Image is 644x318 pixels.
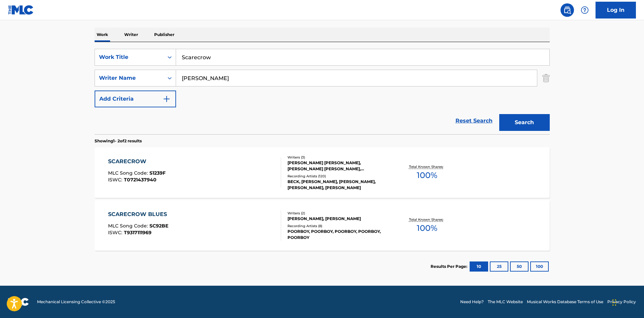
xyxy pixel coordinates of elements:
[460,299,484,305] a: Need Help?
[409,217,445,222] p: Total Known Shares:
[499,114,550,131] button: Search
[163,95,171,103] img: 9d2ae6d4665cec9f34b9.svg
[417,169,437,181] span: 100 %
[530,261,549,272] button: 100
[99,74,160,82] div: Writer Name
[417,222,437,234] span: 100 %
[108,157,166,166] div: SCARECROW
[108,229,124,236] span: ISWC :
[122,28,140,42] p: Writer
[108,170,149,176] span: MLC Song Code :
[287,174,389,179] div: Recording Artists ( 120 )
[152,28,176,42] p: Publisher
[578,3,591,17] div: Help
[542,70,550,86] img: Delete Criterion
[581,6,589,14] img: help
[287,179,389,191] div: BECK, [PERSON_NAME], [PERSON_NAME], [PERSON_NAME], [PERSON_NAME]
[95,28,110,42] p: Work
[95,91,176,107] button: Add Criteria
[563,6,571,14] img: search
[8,298,29,306] img: logo
[510,261,529,272] button: 50
[37,299,115,305] span: Mechanical Licensing Collective © 2025
[108,177,124,183] span: ISWC :
[431,263,469,270] p: Results Per Page:
[452,113,496,128] a: Reset Search
[95,49,550,134] form: Search Form
[490,261,508,272] button: 25
[149,223,168,229] span: SC92BE
[610,286,644,318] iframe: Chat Widget
[612,292,616,313] div: Drag
[95,200,550,251] a: SCARECROW BLUESMLC Song Code:SC92BEISWC:T9317111969Writers (2)[PERSON_NAME], [PERSON_NAME]Recordi...
[287,211,389,216] div: Writers ( 2 )
[287,216,389,222] div: [PERSON_NAME], [PERSON_NAME]
[108,223,149,229] span: MLC Song Code :
[124,177,157,183] span: T0721437940
[287,223,389,228] div: Recording Artists ( 8 )
[149,170,166,176] span: S1239F
[8,5,34,15] img: MLC Logo
[95,138,142,144] p: Showing 1 - 2 of 2 results
[99,53,160,61] div: Work Title
[561,3,574,17] a: Public Search
[596,2,636,19] a: Log In
[124,229,151,236] span: T9317111969
[607,299,636,305] a: Privacy Policy
[108,210,170,218] div: SCARECROW BLUES
[95,147,550,198] a: SCARECROWMLC Song Code:S1239FISWC:T0721437940Writers (3)[PERSON_NAME] [PERSON_NAME], [PERSON_NAME...
[527,299,603,305] a: Musical Works Database Terms of Use
[409,164,445,169] p: Total Known Shares:
[287,160,389,172] div: [PERSON_NAME] [PERSON_NAME], [PERSON_NAME] [PERSON_NAME], [PERSON_NAME]
[488,299,523,305] a: The MLC Website
[287,155,389,160] div: Writers ( 3 )
[287,228,389,241] div: POORBOY, POORBOY, POORBOY, POORBOY, POORBOY
[470,261,488,272] button: 10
